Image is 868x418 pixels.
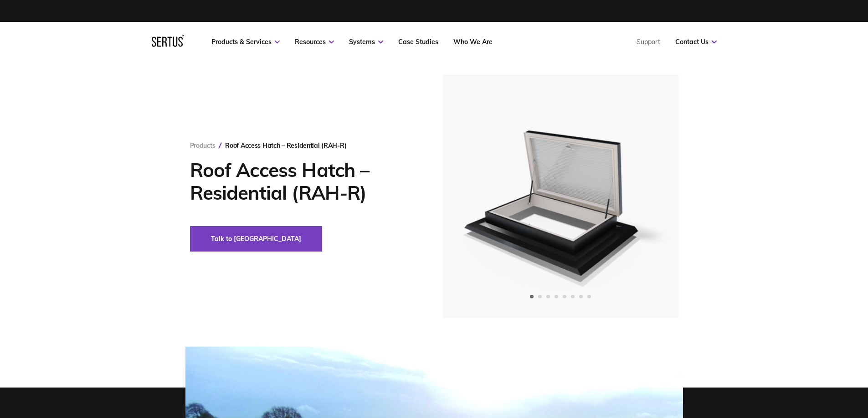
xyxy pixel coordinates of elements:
[453,38,493,46] a: Who We Are
[211,38,280,46] a: Products & Services
[349,38,383,46] a: Systems
[555,295,558,298] span: Go to slide 4
[190,141,216,150] a: Products
[398,38,438,46] a: Case Studies
[675,38,717,46] a: Contact Us
[190,159,416,204] h1: Roof Access Hatch – Residential (RAH-R)
[546,295,550,298] span: Go to slide 3
[190,226,322,252] button: Talk to [GEOGRAPHIC_DATA]
[637,38,660,46] a: Support
[571,295,575,298] span: Go to slide 6
[295,38,334,46] a: Resources
[563,295,566,298] span: Go to slide 5
[538,295,542,298] span: Go to slide 2
[587,295,591,298] span: Go to slide 8
[579,295,583,298] span: Go to slide 7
